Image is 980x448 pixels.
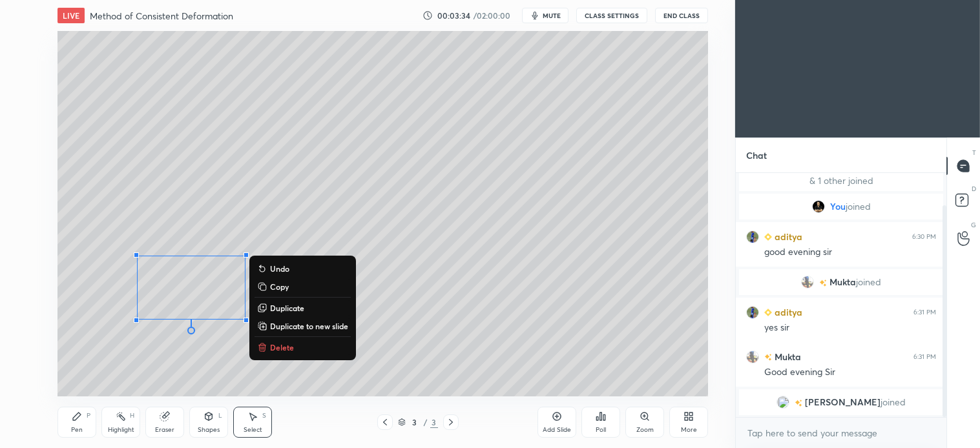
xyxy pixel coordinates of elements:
[777,396,789,409] img: 3
[747,176,935,186] p: & 1 other joined
[71,427,83,433] div: Pen
[270,342,294,352] p: Delete
[829,277,856,287] span: Mukta
[912,233,936,241] div: 6:30 PM
[764,366,936,379] div: Good evening Sir
[430,416,438,428] div: 3
[795,400,802,407] img: no-rating-badge.077c3623.svg
[764,309,772,316] img: Learner_Badge_beginner_1_8b307cf2a0.svg
[87,412,90,419] div: P
[262,412,266,419] div: S
[255,318,351,334] button: Duplicate to new slide
[764,321,936,334] div: yes sir
[764,246,936,259] div: good evening sir
[57,8,85,23] div: LIVE
[801,276,814,289] img: b653ca882214437687470c7e320e0398.jpg
[218,412,222,419] div: L
[90,10,233,22] h4: Method of Consistent Deformation
[746,306,759,319] img: 77938866b74a4fc7a29ae924b070989f.jpg
[829,201,845,212] span: You
[270,263,289,274] p: Undo
[764,354,772,361] img: no-rating-badge.077c3623.svg
[108,427,134,433] div: Highlight
[736,138,777,172] p: Chat
[764,233,772,241] img: Learner_Badge_beginner_1_8b307cf2a0.svg
[736,173,946,417] div: grid
[805,397,881,407] span: [PERSON_NAME]
[408,418,421,426] div: 3
[819,280,827,287] img: no-rating-badge.077c3623.svg
[746,351,759,363] img: b653ca882214437687470c7e320e0398.jpg
[255,340,351,355] button: Delete
[255,261,351,276] button: Undo
[746,230,759,243] img: 77938866b74a4fc7a29ae924b070989f.jpg
[655,8,708,23] button: End Class
[270,281,289,292] p: Copy
[424,418,428,426] div: /
[543,427,571,433] div: Add Slide
[913,353,936,361] div: 6:31 PM
[856,277,881,287] span: joined
[270,303,304,313] p: Duplicate
[596,427,606,433] div: Poll
[543,11,561,20] span: mute
[636,427,654,433] div: Zoom
[913,309,936,316] div: 6:31 PM
[198,427,220,433] div: Shapes
[881,397,906,407] span: joined
[576,8,647,23] button: CLASS SETTINGS
[845,201,870,212] span: joined
[811,200,824,213] img: 8ba2db41279241c68bfad93131dcbbfe.jpg
[270,321,348,331] p: Duplicate to new slide
[155,427,174,433] div: Eraser
[244,427,262,433] div: Select
[971,220,976,230] p: G
[772,230,802,243] h6: aditya
[130,412,134,419] div: H
[772,305,802,319] h6: aditya
[255,279,351,294] button: Copy
[972,148,976,158] p: T
[772,350,801,363] h6: Mukta
[681,427,697,433] div: More
[522,8,568,23] button: mute
[255,300,351,316] button: Duplicate
[972,184,976,194] p: D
